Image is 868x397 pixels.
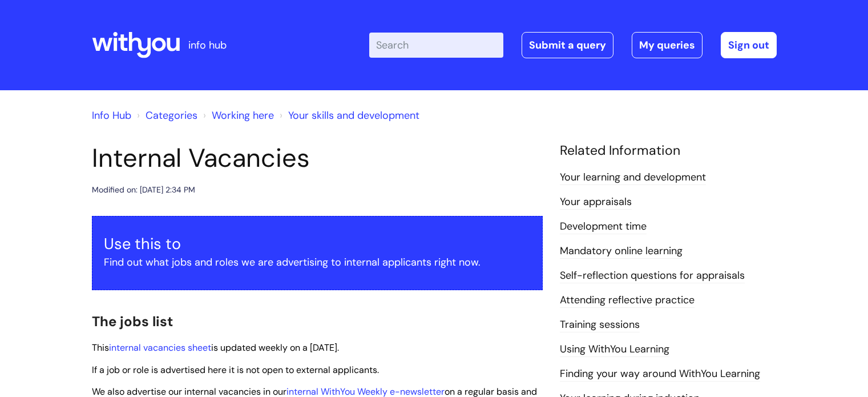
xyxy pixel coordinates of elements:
[200,106,274,125] li: Working here
[92,312,173,330] span: The jobs list
[560,219,647,234] a: Development time
[92,143,543,174] h1: Internal Vacancies
[560,367,760,382] a: Finding your way around WithYou Learning
[92,342,339,354] span: This is updated weekly on a [DATE].
[369,33,503,58] input: Search
[92,183,195,197] div: Modified on: [DATE] 2:34 PM
[188,36,227,54] p: info hub
[560,342,669,357] a: Using WithYou Learning
[277,106,419,125] li: Your skills and development
[134,106,197,125] li: Solution home
[109,342,211,354] a: internal vacancies sheet
[146,109,197,122] a: Categories
[288,109,419,122] a: Your skills and development
[721,32,777,58] a: Sign out
[369,32,777,58] div: | -
[560,293,695,308] a: Attending reflective practice
[522,32,613,58] a: Submit a query
[560,143,777,159] h4: Related Information
[104,253,531,271] p: Find out what jobs and roles we are advertising to internal applicants right now.
[92,109,131,122] a: Info Hub
[560,170,706,185] a: Your learning and development
[560,195,632,210] a: Your appraisals
[92,364,379,376] span: If a job or role is advertised here it is not open to external applicants.
[560,244,683,259] a: Mandatory online learning
[212,109,274,122] a: Working here
[632,32,703,58] a: My queries
[560,268,745,283] a: Self-reflection questions for appraisals
[560,318,640,332] a: Training sessions
[104,235,531,253] h3: Use this to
